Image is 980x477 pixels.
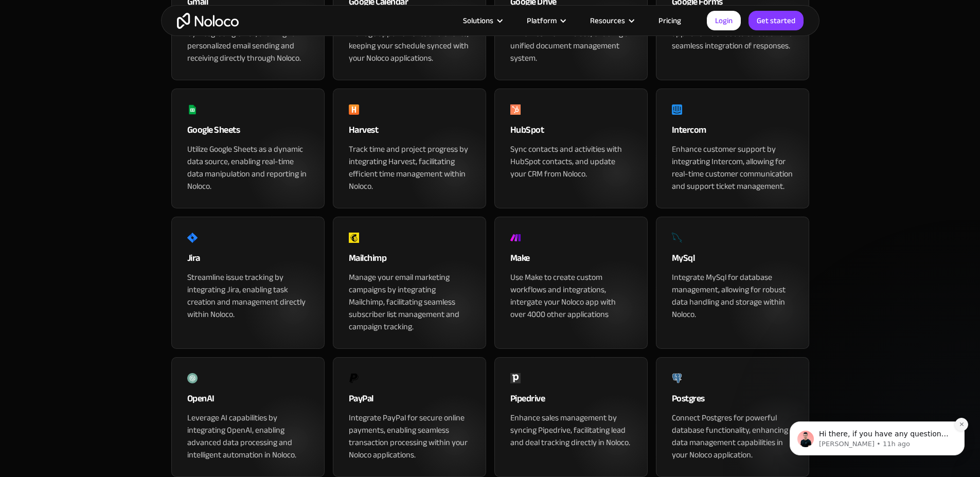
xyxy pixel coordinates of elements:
div: Platform [527,14,557,27]
div: Enhance sales management by syncing Pipedrive, facilitating lead and deal tracking directly in No... [510,412,632,449]
div: Resources [590,14,625,27]
div: Platform [514,14,577,27]
div: Access and manage your Google Drive files within Noloco, enabling a unified document management s... [510,15,632,64]
a: home [177,13,239,29]
div: Integrate PayPal for secure online payments, enabling seamless transaction processing within your... [349,412,470,461]
a: MySqlIntegrate MySql for database management, allowing for robust data handling and storage withi... [656,217,809,349]
div: Track time and project progress by integrating Harvest, facilitating efficient time management wi... [349,143,470,192]
div: Connect Postgres for powerful database functionality, enhancing data management capabilities in y... [672,412,793,461]
a: PostgresConnect Postgres for powerful database functionality, enhancing data management capabilit... [656,357,809,477]
a: HubSpotSync contacts and activities with HubSpot contacts, and update your CRM from Noloco. [494,89,648,208]
div: Embed Google Forms in your Noloco app for efficient data collection and seamless integration of r... [672,15,793,52]
a: HarvestTrack time and project progress by integrating Harvest, facilitating efficient time manage... [333,89,486,208]
a: OpenAILeverage AI capabilities by integrating OpenAI, enabling advanced data processing and intel... [171,357,325,477]
a: JiraStreamline issue tracking by integrating Jira, enabling task creation and management directly... [171,217,325,349]
div: Make [510,251,632,271]
div: Jira [187,251,309,271]
div: Mailchimp [349,251,470,271]
button: Dismiss notification [181,61,194,75]
div: Intercom [672,122,793,143]
div: Sync contacts and activities with HubSpot contacts, and update your CRM from Noloco. [510,143,632,180]
div: Google Sheets [187,122,309,143]
div: HubSpot [510,122,632,143]
a: PipedriveEnhance sales management by syncing Pipedrive, facilitating lead and deal tracking direc... [494,357,648,477]
a: Google SheetsUtilize Google Sheets as a dynamic data source, enabling real-time data manipulation... [171,89,325,208]
div: Integrate Google Calendar to manage appointments and events, keeping your schedule synced with yo... [349,15,470,64]
a: MailchimpManage your email marketing campaigns by integrating Mailchimp, facilitating seamless su... [333,217,486,349]
div: Automate email communications by integrating Gmail, allowing for personalized email sending and r... [187,15,309,64]
div: Manage your email marketing campaigns by integrating Mailchimp, facilitating seamless subscriber ... [349,271,470,333]
div: Enhance customer support by integrating Intercom, allowing for real-time customer communication a... [672,143,793,192]
div: Utilize Google Sheets as a dynamic data source, enabling real-time data manipulation and reportin... [187,143,309,192]
div: message notification from Darragh, 11h ago. Hi there, if you have any questions about our pricing... [15,65,190,99]
p: Hi there, if you have any questions about our pricing, just let us know! [GEOGRAPHIC_DATA] [45,73,177,83]
div: OpenAI [187,391,309,412]
iframe: Intercom notifications message [774,357,980,472]
div: Pipedrive [510,391,632,412]
div: PayPal [349,391,470,412]
div: Use Make to create custom workflows and integrations, intergate your Noloco app with over 4000 ot... [510,271,632,321]
div: Solutions [450,14,514,27]
img: Profile image for Darragh [23,74,40,91]
div: Streamline issue tracking by integrating Jira, enabling task creation and management directly wit... [187,271,309,321]
div: Harvest [349,122,470,143]
a: Get started [749,11,804,30]
a: MakeUse Make to create custom workflows and integrations, intergate your Noloco app with over 400... [494,217,648,349]
a: Login [707,11,741,30]
div: Resources [577,14,646,27]
div: Solutions [463,14,493,27]
a: IntercomEnhance customer support by integrating Intercom, allowing for real-time customer communi... [656,89,809,208]
div: MySql [672,251,793,271]
div: Integrate MySql for database management, allowing for robust data handling and storage within Nol... [672,271,793,321]
div: Postgres [672,391,793,412]
a: Pricing [646,14,694,27]
a: PayPalIntegrate PayPal for secure online payments, enabling seamless transaction processing withi... [333,357,486,477]
div: Leverage AI capabilities by integrating OpenAI, enabling advanced data processing and intelligent... [187,412,309,461]
p: Message from Darragh, sent 11h ago [45,83,177,92]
